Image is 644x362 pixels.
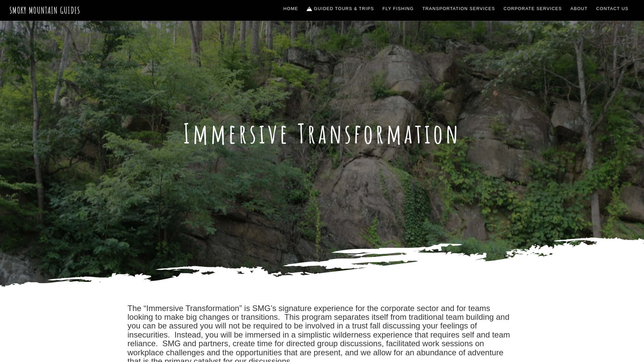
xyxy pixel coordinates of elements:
a: Guided Tours & Trips [304,2,377,16]
a: Contact Us [594,2,631,16]
a: Fly Fishing [380,2,417,16]
a: Smoky Mountain Guides [9,5,80,16]
a: Home [281,2,301,16]
a: Corporate Services [501,2,565,16]
a: About [568,2,590,16]
a: Transportation Services [420,2,497,16]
